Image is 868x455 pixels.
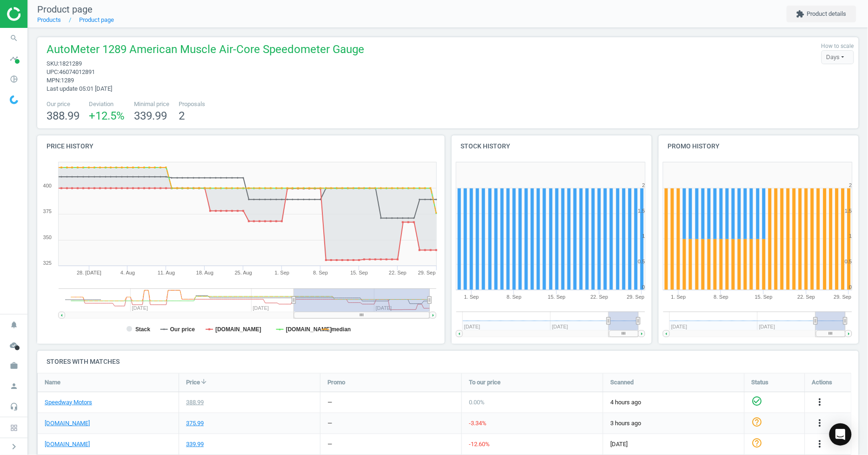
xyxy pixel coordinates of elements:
[134,100,169,108] span: Minimal price
[134,109,167,122] span: 339.99
[327,440,332,448] div: —
[43,208,52,214] text: 375
[47,60,59,67] span: sku :
[37,4,93,15] span: Product page
[5,29,23,47] i: search
[313,270,328,275] tspan: 8. Sep
[37,135,445,157] h4: Price history
[610,398,737,407] span: 4 hours ago
[5,70,23,88] i: pie_chart_outlined
[469,441,490,448] span: -12.60 %
[2,441,26,453] button: chevron_right
[235,270,252,275] tspan: 25. Aug
[47,42,364,60] span: AutoMeter 1289 American Muscle Air-Core Speedometer Gauge
[8,441,20,452] i: chevron_right
[610,419,737,428] span: 3 hours ago
[812,378,833,387] span: Actions
[89,109,125,122] span: +12.5 %
[845,208,852,214] text: 1.5
[331,326,351,333] tspan: median
[815,417,826,429] button: more_vert
[796,10,805,18] i: extension
[186,398,204,407] div: 388.99
[170,326,195,333] tspan: Our price
[849,284,852,290] text: 0
[849,233,852,239] text: 1
[286,326,332,333] tspan: [DOMAIN_NAME]
[89,100,125,108] span: Deviation
[469,420,487,427] span: -3.34 %
[507,294,521,300] tspan: 8. Sep
[5,377,23,395] i: person
[135,326,150,333] tspan: Stack
[610,378,634,387] span: Scanned
[37,16,61,23] a: Products
[200,378,207,385] i: arrow_downward
[821,42,854,50] label: How to scale
[47,68,59,75] span: upc :
[5,316,23,334] i: notifications
[5,398,23,415] i: headset_mic
[834,294,852,300] tspan: 29. Sep
[642,182,645,188] text: 2
[37,351,859,373] h4: Stores with matches
[464,294,479,300] tspan: 1. Sep
[829,423,852,446] div: Open Intercom Messenger
[215,326,261,333] tspan: [DOMAIN_NAME]
[186,440,204,448] div: 339.99
[5,336,23,354] i: cloud_done
[179,109,185,122] span: 2
[638,208,645,214] text: 1.5
[671,294,686,300] tspan: 1. Sep
[610,440,737,448] span: [DATE]
[752,416,763,428] i: help_outline
[642,233,645,239] text: 1
[659,135,859,157] h4: Promo history
[186,378,200,387] span: Price
[45,419,90,428] a: [DOMAIN_NAME]
[548,294,566,300] tspan: 15. Sep
[350,270,368,275] tspan: 15. Sep
[755,294,773,300] tspan: 15. Sep
[45,378,60,387] span: Name
[821,50,854,64] div: Days
[43,183,52,188] text: 400
[752,395,763,407] i: check_circle_outline
[627,294,644,300] tspan: 29. Sep
[849,182,852,188] text: 2
[752,437,763,448] i: help_outline
[815,438,826,450] button: more_vert
[452,135,652,157] h4: Stock history
[418,270,436,275] tspan: 29. Sep
[43,260,52,266] text: 325
[815,396,826,408] button: more_vert
[7,7,73,21] img: ajHJNr6hYgQAAAAASUVORK5CYII=
[61,77,74,84] span: 1289
[59,60,82,67] span: 1821289
[10,95,18,104] img: wGWNvw8QSZomAAAAABJRU5ErkJggg==
[389,270,407,275] tspan: 22. Sep
[43,234,52,240] text: 350
[638,259,645,264] text: 0.5
[815,417,826,428] i: more_vert
[196,270,214,275] tspan: 18. Aug
[179,100,205,108] span: Proposals
[590,294,608,300] tspan: 22. Sep
[45,440,90,448] a: [DOMAIN_NAME]
[327,378,345,387] span: Promo
[158,270,175,275] tspan: 11. Aug
[5,357,23,375] i: work
[47,109,80,122] span: 388.99
[815,438,826,449] i: more_vert
[815,396,826,408] i: more_vert
[77,270,101,275] tspan: 28. [DATE]
[47,100,80,108] span: Our price
[798,294,815,300] tspan: 22. Sep
[752,378,769,387] span: Status
[327,398,332,407] div: —
[79,16,114,23] a: Product page
[45,398,92,407] a: Speedway Motors
[47,77,61,84] span: mpn :
[327,419,332,428] div: —
[186,419,204,428] div: 375.99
